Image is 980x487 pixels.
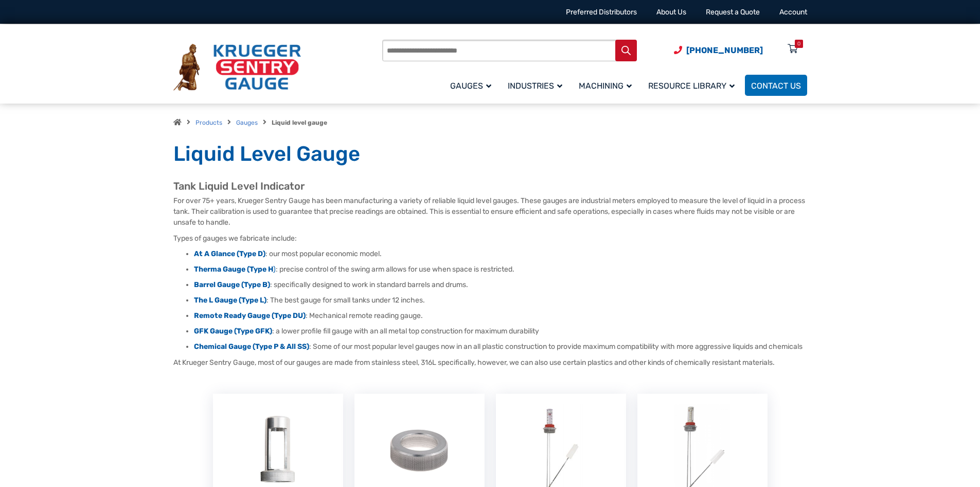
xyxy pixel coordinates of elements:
li: : The best gauge for small tanks under 12 inches. [194,295,807,306]
p: Types of gauges we fabricate include: [173,233,807,244]
a: Remote Ready Gauge (Type DU) [194,311,306,320]
a: About Us [656,8,686,16]
li: : specifically designed to work in standard barrels and drums. [194,280,807,290]
span: Machining [579,81,632,91]
a: Gauges [236,119,258,126]
a: Therma Gauge (Type H) [194,265,276,274]
a: Machining [573,73,642,97]
h2: Tank Liquid Level Indicator [173,180,807,193]
a: Resource Library [642,73,745,97]
a: Contact Us [745,75,807,96]
li: : Some of our most popular level gauges now in an all plastic construction to provide maximum com... [194,342,807,352]
a: At A Glance (Type D) [194,249,265,258]
a: Barrel Gauge (Type B) [194,280,270,289]
p: At Krueger Sentry Gauge, most of our gauges are made from stainless steel, 316L specifically, how... [173,357,807,368]
span: [PHONE_NUMBER] [686,45,763,55]
strong: Therma Gauge (Type H [194,265,273,274]
img: Krueger Sentry Gauge [173,44,301,91]
a: GFK Gauge (Type GFK) [194,327,272,335]
span: Resource Library [648,81,735,91]
a: Chemical Gauge (Type P & All SS) [194,342,309,351]
a: Products [195,119,222,126]
div: 0 [797,40,800,48]
strong: Liquid level gauge [272,119,327,126]
a: Gauges [444,73,502,97]
span: Industries [508,81,562,91]
a: Industries [502,73,573,97]
a: The L Gauge (Type L) [194,296,266,305]
p: For over 75+ years, Krueger Sentry Gauge has been manufacturing a variety of reliable liquid leve... [173,195,807,228]
a: Preferred Distributors [566,8,637,16]
a: Request a Quote [706,8,760,16]
a: Account [779,8,807,16]
h1: Liquid Level Gauge [173,141,807,167]
li: : precise control of the swing arm allows for use when space is restricted. [194,264,807,275]
a: Phone Number (920) 434-8860 [674,44,763,57]
span: Gauges [450,81,491,91]
span: Contact Us [751,81,801,91]
li: : our most popular economic model. [194,249,807,259]
li: : a lower profile fill gauge with an all metal top construction for maximum durability [194,326,807,337]
li: : Mechanical remote reading gauge. [194,311,807,321]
